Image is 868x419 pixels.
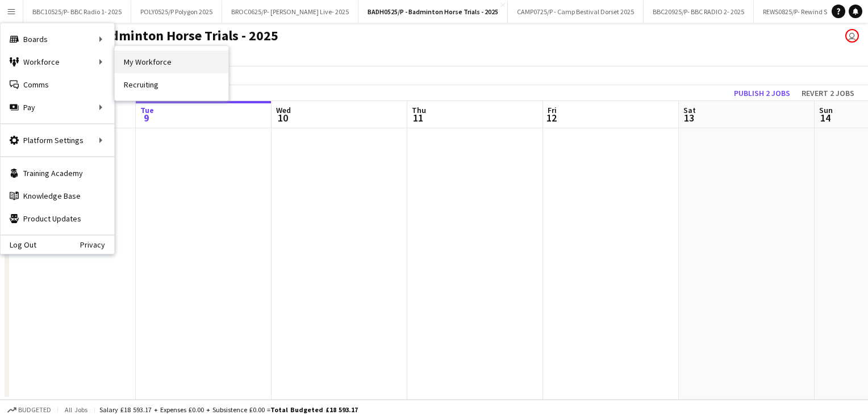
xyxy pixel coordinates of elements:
[23,1,131,23] button: BBC10525/P- BBC Radio 1- 2025
[270,405,358,414] span: Total Budgeted £18 593.17
[6,404,53,416] button: Budgeted
[683,105,696,115] span: Sat
[80,240,114,249] a: Privacy
[276,105,291,115] span: Wed
[1,28,114,51] div: Boards
[817,111,833,124] span: 14
[1,185,114,207] a: Knowledge Base
[1,73,114,96] a: Comms
[754,1,867,23] button: REWS0825/P- Rewind South- 2025
[1,129,114,152] div: Platform Settings
[115,73,228,96] a: Recruiting
[1,51,114,73] div: Workforce
[412,105,426,115] span: Thu
[682,111,696,124] span: 13
[548,105,557,115] span: Fri
[1,96,114,119] div: Pay
[1,240,36,249] a: Log Out
[140,105,154,115] span: Tue
[358,1,508,23] button: BADH0525/P - Badminton Horse Trials - 2025
[508,1,644,23] button: CAMP0725/P - Camp Bestival Dorset 2025
[18,406,51,414] span: Budgeted
[99,405,358,414] div: Salary £18 593.17 + Expenses £0.00 + Subsistence £0.00 =
[729,86,795,100] button: Publish 2 jobs
[139,111,154,124] span: 9
[1,162,114,185] a: Training Academy
[546,111,557,124] span: 12
[131,1,222,23] button: POLY0525/P Polygon 2025
[115,51,228,73] a: My Workforce
[9,27,278,44] h1: BADH0525/P - Badminton Horse Trials - 2025
[819,105,833,115] span: Sun
[410,111,426,124] span: 11
[222,1,358,23] button: BROC0625/P- [PERSON_NAME] Live- 2025
[644,1,754,23] button: BBC20925/P- BBC RADIO 2- 2025
[274,111,291,124] span: 10
[845,29,859,43] app-user-avatar: Grace Shorten
[1,207,114,230] a: Product Updates
[797,86,859,100] button: Revert 2 jobs
[62,405,90,414] span: All jobs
